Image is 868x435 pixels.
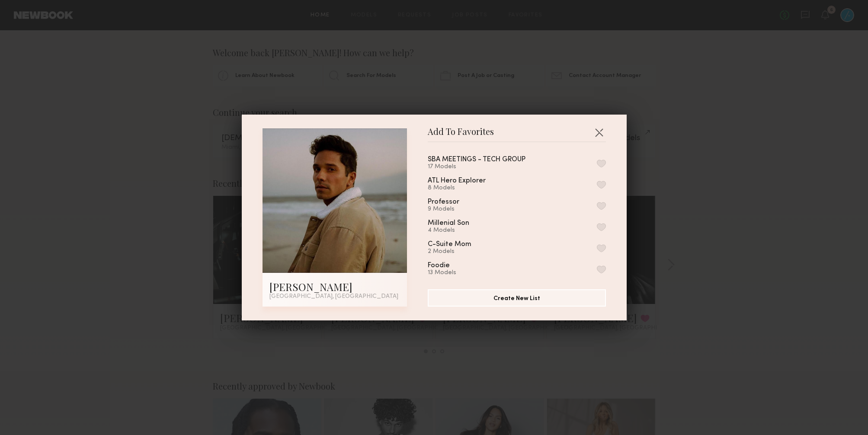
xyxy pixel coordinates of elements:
[269,280,400,294] div: [PERSON_NAME]
[428,177,486,185] div: ATL Hero Explorer
[428,198,459,206] div: Professor
[428,262,450,269] div: Foodie
[428,156,525,163] div: SBA MEETINGS - TECH GROUP
[428,185,506,192] div: 8 Models
[428,163,546,170] div: 17 Models
[428,269,471,276] div: 13 Models
[428,248,492,255] div: 2 Models
[428,206,480,213] div: 9 Models
[269,294,400,300] div: [GEOGRAPHIC_DATA], [GEOGRAPHIC_DATA]
[428,241,471,248] div: C-Suite Mom
[428,128,494,141] span: Add To Favorites
[428,289,606,307] button: Create New List
[428,220,469,227] div: Millenial Son
[592,125,606,139] button: Close
[428,227,490,234] div: 4 Models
